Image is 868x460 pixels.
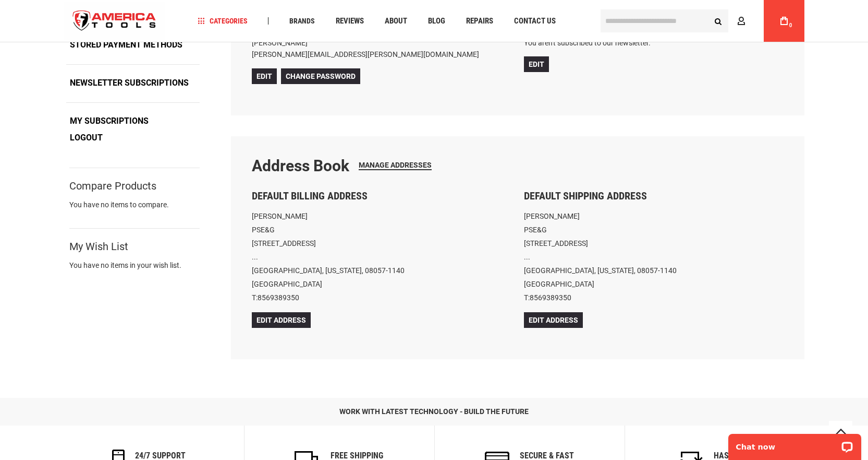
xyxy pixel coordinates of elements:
[198,17,248,25] span: Categories
[529,60,544,68] span: Edit
[524,312,583,328] a: Edit Address
[256,72,272,80] span: Edit
[64,2,165,41] a: store logo
[252,209,511,304] address: [PERSON_NAME] PSE&G [STREET_ADDRESS] ... [GEOGRAPHIC_DATA], [US_STATE], 08057-1140 [GEOGRAPHIC_DA...
[789,22,792,28] span: 0
[514,17,556,25] span: Contact Us
[252,190,368,202] span: Default Billing Address
[66,75,192,91] a: Newsletter Subscriptions
[509,14,560,28] a: Contact Us
[524,209,784,304] address: [PERSON_NAME] PSE&G [STREET_ADDRESS] ... [GEOGRAPHIC_DATA], [US_STATE], 08057-1140 [GEOGRAPHIC_DA...
[252,157,349,175] strong: Address Book
[66,37,186,53] a: Stored Payment Methods
[524,190,647,202] span: Default Shipping Address
[380,14,412,28] a: About
[722,427,868,460] iframe: LiveChat chat widget
[66,113,152,129] a: My Subscriptions
[428,17,445,25] span: Blog
[69,181,156,191] strong: Compare Products
[252,37,511,61] p: [PERSON_NAME] [PERSON_NAME][EMAIL_ADDRESS][PERSON_NAME][DOMAIN_NAME]
[336,17,364,25] span: Reviews
[285,14,320,28] a: Brands
[281,68,360,84] a: Change Password
[466,17,493,25] span: Repairs
[359,161,432,169] span: Manage Addresses
[64,2,165,41] img: America Tools
[258,293,299,302] a: 8569389350
[69,242,128,251] strong: My Wish List
[524,56,549,72] a: Edit
[708,11,728,31] button: Search
[252,68,277,84] a: Edit
[69,199,200,220] div: You have no items to compare.
[331,14,369,28] a: Reviews
[252,312,311,328] a: Edit Address
[385,17,407,25] span: About
[529,316,578,324] span: Edit Address
[256,316,306,324] span: Edit Address
[66,130,106,146] a: Logout
[423,14,450,28] a: Blog
[359,161,432,170] a: Manage Addresses
[193,14,252,28] a: Categories
[530,293,571,302] a: 8569389350
[69,260,200,270] div: You have no items in your wish list.
[461,14,498,28] a: Repairs
[289,17,315,25] span: Brands
[524,37,784,49] p: You aren't subscribed to our newsletter.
